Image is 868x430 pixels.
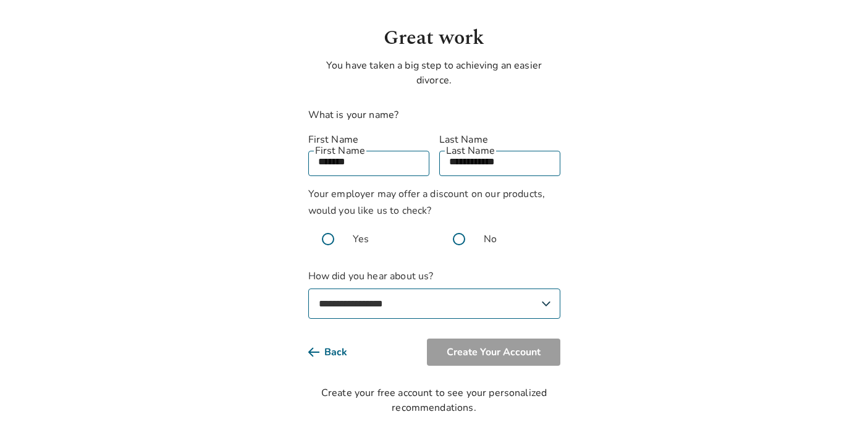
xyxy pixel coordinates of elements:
[439,132,560,147] label: Last Name
[806,371,868,430] iframe: Chat Widget
[308,386,560,415] div: Create your free account to see your personalized recommendations.
[308,58,560,88] p: You have taken a big step to achieving an easier divorce.
[308,269,560,319] label: How did you hear about us?
[484,232,497,247] span: No
[308,339,367,366] button: Back
[353,232,369,247] span: Yes
[308,23,560,53] h1: Great work
[427,339,560,366] button: Create Your Account
[308,108,399,122] label: What is your name?
[308,132,429,147] label: First Name
[308,289,560,319] select: How did you hear about us?
[308,187,546,217] span: Your employer may offer a discount on our products, would you like us to check?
